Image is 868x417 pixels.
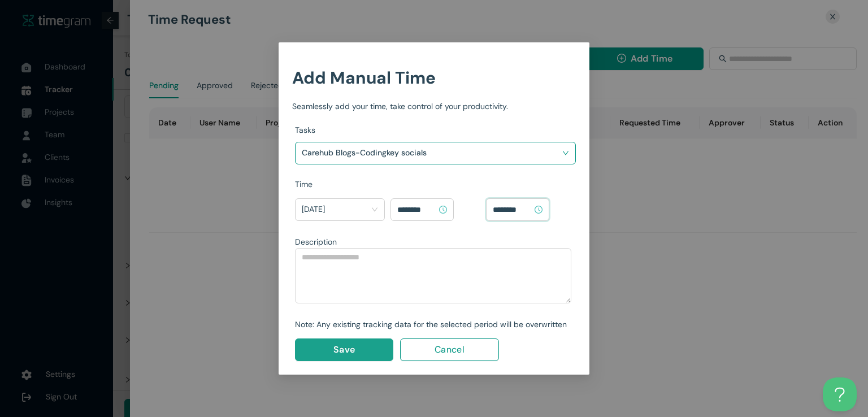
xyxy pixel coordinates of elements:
[295,318,571,331] div: Note: Any existing tracking data for the selected period will be overwritten
[292,100,576,112] div: Seamlessly add your time, take control of your productivity.
[302,201,378,219] span: Today
[823,377,857,411] iframe: Toggle Customer Support
[333,342,355,357] span: Save
[302,144,435,161] h1: Carehub Blogs-Codingkey socials
[295,236,571,248] div: Description
[295,178,576,190] div: Time
[295,124,576,136] div: Tasks
[295,338,393,361] button: Save
[292,64,576,91] h1: Add Manual Time
[400,338,498,361] button: Cancel
[435,342,465,357] span: Cancel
